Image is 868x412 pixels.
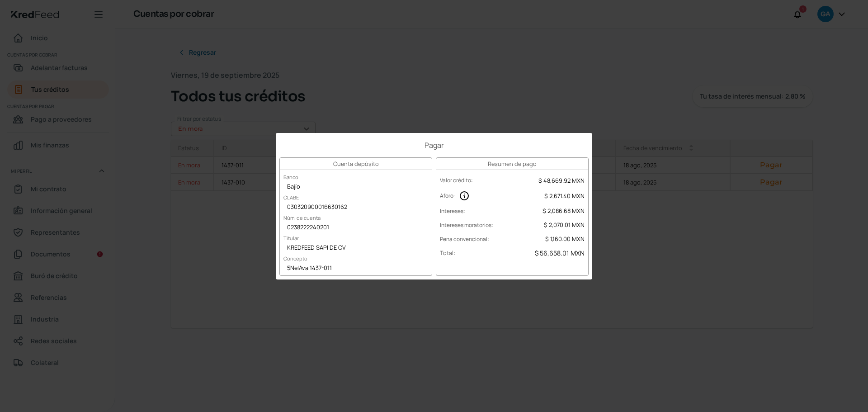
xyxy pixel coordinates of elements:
label: Aforo : [440,192,455,199]
span: $ 2,671.40 MXN [544,192,585,200]
label: Intereses : [440,207,465,215]
label: Concepto [280,251,311,265]
div: KREDFEED SAPI DE CV [280,242,432,255]
span: $ 2,070.01 MXN [544,221,585,229]
label: Titular [280,231,302,245]
label: CLABE [280,190,302,204]
span: $ 56,658.01 MXN [535,249,585,257]
label: Núm. de cuenta [280,211,324,225]
label: Valor crédito : [440,176,473,184]
h3: Resumen de pago [436,158,588,170]
h1: Pagar [279,140,589,150]
h3: Cuenta depósito [280,158,432,170]
label: Pena convencional : [440,235,489,243]
span: $ 1,160.00 MXN [545,235,585,243]
label: Intereses moratorios : [440,221,493,229]
div: 030320900016630162 [280,201,432,214]
div: 5NeIAva 1437-011 [280,262,432,275]
label: Banco [280,170,302,184]
span: $ 2,086.68 MXN [542,207,585,215]
div: Bajío [280,180,432,194]
div: 0238222240201 [280,221,432,235]
span: $ 48,669.92 MXN [538,176,585,185]
label: Total : [440,249,455,257]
